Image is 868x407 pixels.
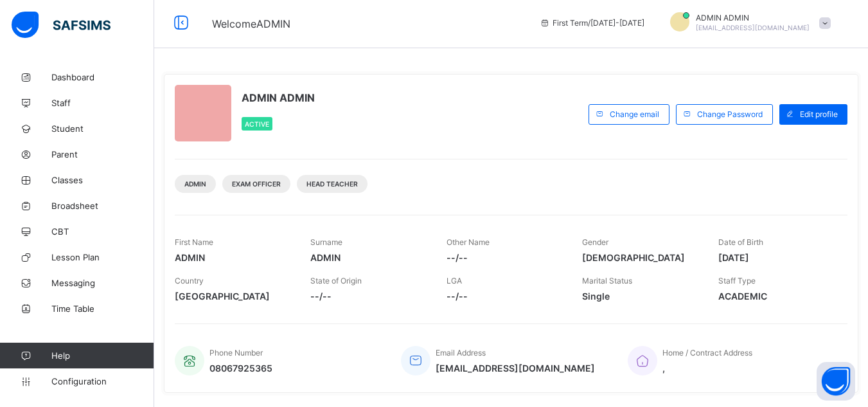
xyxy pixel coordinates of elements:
span: Dashboard [51,72,154,82]
span: Country [175,276,204,285]
span: [EMAIL_ADDRESS][DOMAIN_NAME] [696,24,810,32]
span: [DATE] [718,252,835,263]
span: ADMIN ADMIN [242,91,315,104]
span: --/-- [447,291,563,302]
span: Change Password [697,109,763,119]
span: Staff Type [718,276,756,285]
div: ADMINADMIN [657,12,837,33]
span: 08067925365 [209,363,272,374]
span: Single [582,291,698,302]
span: Home / Contract Address [662,348,752,357]
span: , [662,363,752,374]
span: Time Table [51,303,154,314]
span: [DEMOGRAPHIC_DATA] [582,252,698,263]
span: Student [51,123,154,134]
span: [EMAIL_ADDRESS][DOMAIN_NAME] [436,363,595,374]
span: Admin [184,180,206,188]
span: Edit profile [800,109,838,119]
button: Open asap [817,362,855,401]
span: Other Name [447,237,490,247]
span: Parent [51,149,154,159]
span: [GEOGRAPHIC_DATA] [175,291,291,302]
span: Staff [51,98,154,108]
span: ACADEMIC [718,291,835,302]
span: Marital Status [582,276,632,285]
span: --/-- [310,291,427,302]
span: Welcome ADMIN [212,17,290,30]
span: Configuration [51,376,154,386]
span: Help [51,350,154,361]
span: Gender [582,237,608,247]
span: ADMIN ADMIN [696,13,810,23]
span: First Name [175,237,213,247]
span: Surname [310,237,342,247]
span: State of Origin [310,276,362,285]
span: Active [245,120,269,128]
span: Broadsheet [51,201,154,211]
span: Phone Number [209,348,263,357]
span: Head Teacher [306,180,358,188]
img: safsims [12,12,111,39]
span: Email Address [436,348,486,357]
span: ADMIN [310,252,427,263]
span: session/term information [540,18,644,28]
span: Lesson Plan [51,252,154,262]
span: Exam Officer [232,180,281,188]
span: ADMIN [175,252,291,263]
span: CBT [51,226,154,237]
span: Classes [51,175,154,185]
span: Change email [610,109,659,119]
span: Date of Birth [718,237,763,247]
span: LGA [447,276,462,285]
span: Messaging [51,278,154,288]
span: --/-- [447,252,563,263]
